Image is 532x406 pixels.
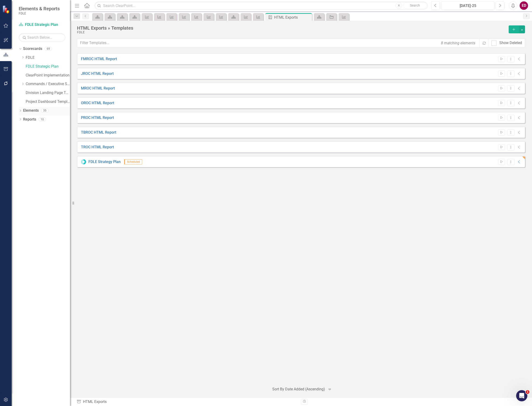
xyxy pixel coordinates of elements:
[19,6,60,11] span: Elements & Reports
[77,39,480,47] input: Filter Templates...
[77,25,506,31] div: HTML Exports » Templates
[443,3,493,9] div: [DATE]-25
[26,99,70,104] a: Project Dashboard Template
[81,86,115,91] a: MROC HTML Report
[499,40,522,46] div: Show Deleted
[526,390,529,394] span: 1
[88,159,121,165] a: FDLE Strategy Plan
[520,1,528,10] button: ED
[440,39,476,47] div: 8 matching elements
[26,90,70,96] a: Division Landing Page Template
[94,2,428,10] input: Search ClearPoint...
[23,108,39,113] a: Elements
[38,117,46,121] div: 10
[26,64,70,69] a: FDLE Strategic Plan
[81,56,117,62] a: FMROC HTML Report
[403,2,427,9] button: Search
[23,46,42,52] a: Scorecards
[2,5,10,13] img: ClearPoint Strategy
[81,130,116,135] a: TBROC HTML Report
[26,73,70,78] a: ClearPoint Implementation
[441,1,494,10] button: [DATE]-25
[274,14,311,20] div: HTML Exports
[26,81,70,87] a: Commands / Executive Support Branch
[77,399,297,405] div: HTML Exports
[81,115,114,121] a: PROC HTML Report
[81,145,114,150] a: TROC HTML Report
[124,159,142,164] span: Scheduled
[81,101,114,106] a: OROC HTML Report
[410,3,420,7] span: Search
[516,390,527,401] iframe: Intercom live chat
[45,47,52,51] div: 69
[77,31,506,34] div: FDLE
[19,22,65,28] a: FDLE Strategic Plan
[81,71,114,76] a: JROC HTML Report
[41,109,49,113] div: 35
[26,55,70,60] a: FDLE
[19,33,65,42] input: Search Below...
[23,117,36,122] a: Reports
[19,11,60,15] small: FDLE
